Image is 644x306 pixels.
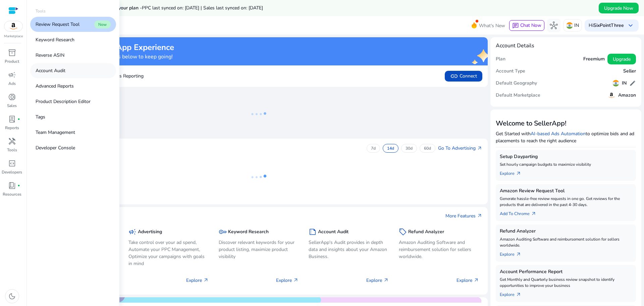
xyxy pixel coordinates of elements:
h5: Setup Dayparting [500,154,632,160]
p: Amazon Auditing Software and reimbursement solution for sellers worldwide. [500,236,632,248]
p: Keyword Research [36,36,74,43]
span: fiber_manual_record [17,184,20,187]
span: donut_small [8,93,16,101]
h5: Keyword Research [228,229,269,235]
p: Resources [3,191,21,197]
h3: Welcome to SellerApp! [496,119,636,127]
p: Product [5,58,19,64]
h5: Refund Analyzer [500,228,632,234]
p: IN [574,19,579,31]
span: PPC last synced on: [DATE] | Sales last synced on: [DATE] [142,5,263,11]
span: arrow_outward [293,277,299,283]
p: Account Audit [36,67,65,74]
span: keyboard_arrow_down [627,21,635,30]
p: Reports [5,125,19,131]
img: in.svg [612,80,619,87]
button: Upgrade Now [599,3,639,13]
p: Tools [36,8,46,14]
p: Explore [186,277,209,284]
h5: Plan [496,56,505,62]
h5: Account Type [496,68,525,74]
button: linkConnect [445,71,482,82]
p: Explore [457,277,479,284]
span: Upgrade Now [604,5,633,12]
h5: IN [622,81,627,86]
span: hub [550,21,558,30]
p: Advanced Reports [36,83,74,90]
p: Developer Console [36,144,75,151]
span: fiber_manual_record [17,118,20,120]
h5: Amazon [618,93,636,98]
p: Tools [7,147,17,153]
span: summarize [309,228,317,236]
h5: Refund Analyzer [408,229,444,235]
p: Developers [2,169,22,175]
p: Amazon Auditing Software and reimbursement solution for sellers worldwide. [399,239,479,260]
span: handyman [8,137,16,145]
span: sell [399,228,407,236]
span: link [450,72,458,80]
span: campaign [8,71,16,79]
span: campaign [128,228,137,236]
p: Marketplace [4,34,23,39]
span: arrow_outward [531,211,536,216]
a: AI-based Ads Automation [531,131,586,137]
p: Ads [8,81,16,87]
p: Sales [7,103,17,109]
h5: Amazon Review Request Tool [500,188,632,194]
h4: Account Details [496,43,534,49]
span: arrow_outward [516,171,521,176]
a: Explorearrow_outward [500,289,527,298]
span: Connect [450,72,477,80]
p: Hi [589,23,624,28]
a: Explorearrow_outward [500,248,527,258]
p: Take control over your ad spend, Automate your PPC Management, Optimize your campaigns with goals... [128,239,209,267]
p: Get Started with to optimize bids and ad placements to reach the right audience [496,130,636,144]
span: lab_profile [8,115,16,123]
h5: Advertising [138,229,162,235]
p: Explore [366,277,389,284]
b: SixPointThree [593,22,624,29]
h5: Freemium [583,56,605,62]
h5: Default Marketplace [496,93,540,98]
p: Review Request Tool [36,21,79,28]
span: arrow_outward [477,213,482,218]
span: chat [512,22,519,29]
span: arrow_outward [474,277,479,283]
p: SellerApp's Audit provides in depth data and insights about your Amazon Business. [309,239,389,260]
a: Add To Chrome [500,208,542,217]
span: arrow_outward [203,277,209,283]
p: Product Description Editor [36,98,91,105]
span: code_blocks [8,159,16,167]
h5: Account Performance Report [500,269,632,275]
p: Get Monthly and Quarterly business review snapshot to identify opportunities to improve your busi... [500,276,632,289]
p: 60d [424,146,431,151]
p: Set hourly campaign budgets to maximize visibility [500,161,632,167]
h5: Seller [623,68,636,74]
button: Upgrade [607,54,636,64]
p: Discover relevant keywords for your product listing, maximize product visibility [219,239,299,260]
span: edit [629,80,636,87]
button: hub [547,19,560,32]
img: amazon.svg [4,21,22,31]
span: What's New [479,20,505,32]
span: book_4 [8,182,16,190]
h5: Default Geography [496,81,537,86]
p: Reverse ASIN [36,52,64,59]
a: More Featuresarrow_outward [445,212,482,219]
p: Tags [36,113,45,120]
a: Explorearrow_outward [500,167,527,177]
span: arrow_outward [477,146,482,151]
span: New [94,20,111,29]
h5: Data syncs run less frequently on your plan - [44,5,263,11]
button: chatChat Now [509,20,544,31]
span: arrow_outward [383,277,389,283]
span: arrow_outward [516,292,521,297]
p: Team Management [36,129,75,136]
p: 14d [387,146,394,151]
p: Generate hassle-free review requests in one go. Get reviews for the products that are delivered i... [500,196,632,208]
span: Upgrade [613,56,631,63]
img: in.svg [566,22,573,29]
p: Explore [276,277,299,284]
span: inventory_2 [8,49,16,57]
